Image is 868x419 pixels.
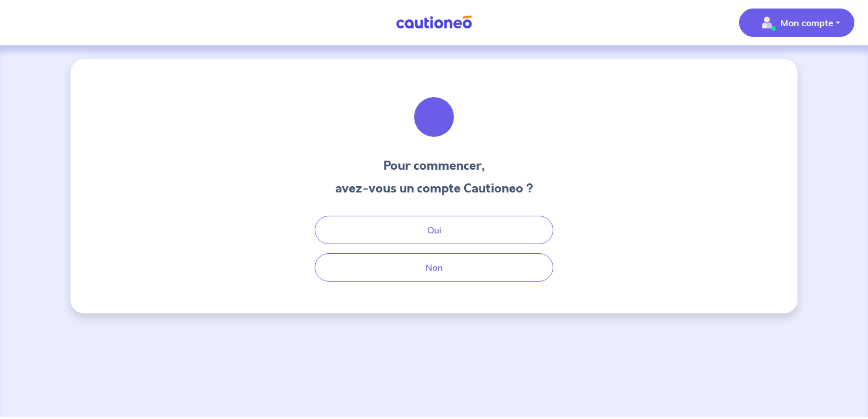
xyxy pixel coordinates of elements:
img: illu_account_valid_menu.svg [758,14,776,32]
button: Non [315,253,553,282]
h3: avez-vous un compte Cautioneo ? [335,179,533,198]
img: Cautioneo [391,15,477,30]
button: illu_account_valid_menu.svgMon compte [739,9,854,37]
button: Oui [315,216,553,244]
h3: Pour commencer, [335,157,533,175]
p: Mon compte [781,16,833,30]
img: illu_welcome.svg [403,86,465,148]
